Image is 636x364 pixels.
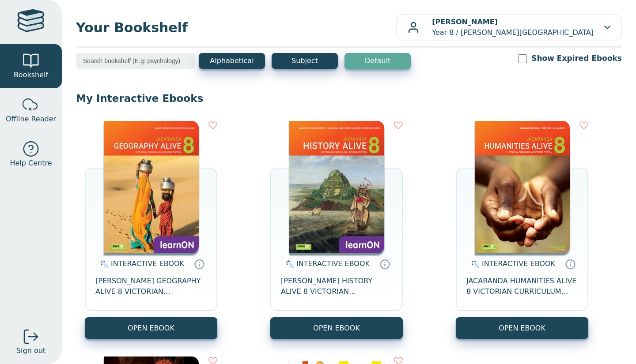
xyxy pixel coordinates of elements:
button: OPEN EBOOK [270,317,403,339]
span: INTERACTIVE EBOOK [482,259,555,268]
button: Alphabetical [199,53,265,69]
img: a03a72db-7f91-e911-a97e-0272d098c78b.jpg [289,121,384,253]
span: Help Centre [10,158,52,169]
span: Your Bookshelf [76,18,396,38]
button: Subject [272,53,338,69]
button: [PERSON_NAME]Year 8 / [PERSON_NAME][GEOGRAPHIC_DATA] [396,14,622,41]
span: JACARANDA HUMANITIES ALIVE 8 VICTORIAN CURRICULUM LEARNON EBOOK 2E [466,276,578,297]
span: Sign out [16,345,45,356]
a: Interactive eBooks are accessed online via the publisher’s portal. They contain interactive resou... [379,259,390,269]
input: Search bookshelf (E.g: psychology) [76,53,195,69]
button: OPEN EBOOK [456,317,588,339]
span: INTERACTIVE EBOOK [111,259,184,268]
a: Interactive eBooks are accessed online via the publisher’s portal. They contain interactive resou... [194,259,204,269]
button: OPEN EBOOK [85,317,217,339]
a: Interactive eBooks are accessed online via the publisher’s portal. They contain interactive resou... [565,259,575,269]
img: interactive.svg [469,259,480,270]
span: INTERACTIVE EBOOK [296,259,370,268]
span: [PERSON_NAME] HISTORY ALIVE 8 VICTORIAN CURRICULUM LEARNON EBOOK 2E [281,276,392,297]
img: interactive.svg [283,259,294,270]
img: bee2d5d4-7b91-e911-a97e-0272d098c78b.jpg [475,121,570,253]
span: Bookshelf [14,70,48,80]
span: Offline Reader [6,114,56,124]
button: Default [344,53,411,69]
p: Year 8 / [PERSON_NAME][GEOGRAPHIC_DATA] [432,17,594,38]
label: Show Expired Ebooks [531,53,622,64]
img: interactive.svg [98,259,109,270]
b: [PERSON_NAME] [432,18,498,26]
img: 5407fe0c-7f91-e911-a97e-0272d098c78b.jpg [104,121,199,253]
p: My Interactive Ebooks [76,92,622,105]
span: [PERSON_NAME] GEOGRAPHY ALIVE 8 VICTORIAN CURRICULUM LEARNON EBOOK 2E [95,276,207,297]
